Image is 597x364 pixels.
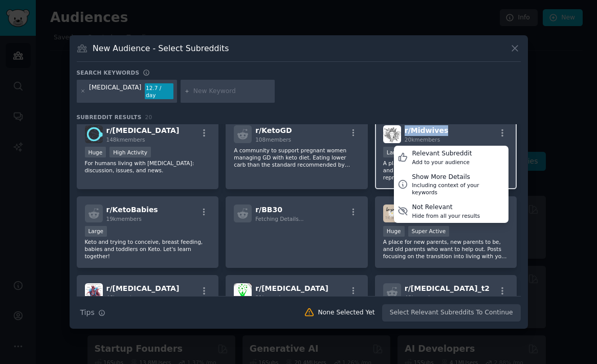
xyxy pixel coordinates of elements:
[106,284,180,292] span: r/ [MEDICAL_DATA]
[255,206,282,214] span: r/ BB30
[193,87,271,96] input: New Keyword
[255,284,328,292] span: r/ [MEDICAL_DATA]
[77,304,109,322] button: Tips
[93,43,229,54] h3: New Audience - Select Subreddits
[255,294,291,301] span: 31k members
[77,69,140,76] h3: Search keywords
[80,307,95,318] span: Tips
[318,308,375,317] div: None Selected Yet
[85,283,103,301] img: Cholesterol
[383,160,509,181] p: A place for media, stories, research, resources and opinions related to midwifery and reproductiv...
[408,226,450,237] div: Super Active
[145,114,152,120] span: 20
[412,173,505,182] div: Show More Details
[85,125,103,143] img: diabetes
[85,160,211,174] p: For humans living with [MEDICAL_DATA]: discussion, issues, and news.
[106,294,142,301] span: 46k members
[106,206,158,214] span: r/ KetoBabies
[383,226,405,237] div: Huge
[383,125,401,143] img: Midwives
[405,294,440,301] span: 48k members
[234,283,252,301] img: prediabetes
[89,83,141,100] div: [MEDICAL_DATA]
[106,126,180,134] span: r/ [MEDICAL_DATA]
[383,204,401,222] img: beyondthebump
[412,158,472,166] div: Add to your audience
[255,136,291,143] span: 108 members
[412,212,480,219] div: Hide from all your results
[85,147,106,157] div: Huge
[405,126,448,134] span: r/ Midwives
[255,216,303,222] span: Fetching Details...
[77,113,142,121] span: Subreddit Results
[412,149,472,158] div: Relevant Subreddit
[109,147,151,157] div: High Activity
[383,147,406,157] div: Large
[383,238,509,260] p: A place for new parents, new parents to be, and old parents who want to help out. Posts focusing ...
[405,284,490,292] span: r/ [MEDICAL_DATA]_t2
[234,147,360,168] p: A community to support pregnant women managing GD with keto diet. Eating lower carb than the stan...
[106,136,145,143] span: 148k members
[145,83,173,100] div: 12.7 / day
[85,238,211,260] p: Keto and trying to conceive, breast feeding, babies and toddlers on Keto. Let's learn together!
[85,226,107,237] div: Large
[405,136,440,143] span: 20k members
[255,126,292,134] span: r/ KetoGD
[106,216,142,222] span: 19k members
[412,203,480,212] div: Not Relevant
[412,181,505,196] div: Including context of your keywords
